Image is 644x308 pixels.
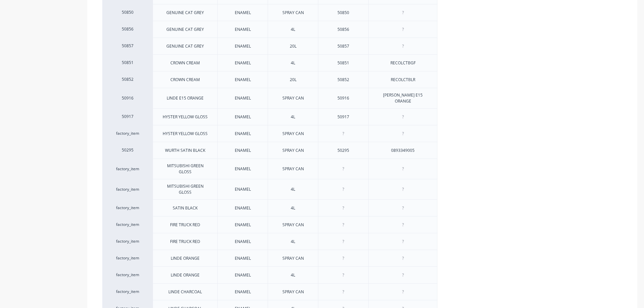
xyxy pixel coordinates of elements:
[109,238,146,244] div: factory_item
[226,204,260,212] div: ENAMEL
[276,288,310,296] div: SPRAY CAN
[226,221,260,229] div: ENAMEL
[226,146,260,155] div: ENAMEL
[327,59,360,67] div: 50851
[109,76,146,82] div: 50852
[161,25,209,34] div: GENUINE CAT GREY
[276,42,310,51] div: 20L
[157,129,213,138] div: HYSTER YELLOW GLOSS
[226,8,260,17] div: ENAMEL
[109,43,146,49] div: 50857
[102,38,437,54] div: 50857GENUINE CAT GREYENAMEL20L50857
[102,250,437,266] div: factory_itemLINDE ORANGEENAMELSPRAY CAN
[102,199,437,216] div: factory_itemSATIN BLACKENAMEL4L
[102,283,437,300] div: factory_itemLINDE CHARCOALENAMELSPRAY CAN
[102,266,437,283] div: factory_itemLINDE ORANGEENAMEL4L
[226,165,260,173] div: ENAMEL
[327,25,360,34] div: 50856
[226,59,260,67] div: ENAMEL
[226,113,260,121] div: ENAMEL
[226,129,260,138] div: ENAMEL
[102,88,437,108] div: 50916LINDE E15 ORANGEENAMELSPRAY CAN50916[PERSON_NAME] E15 ORANGE
[102,71,437,88] div: 50852CROWN CREAMENAMEL20L50852RECOLCTBLR
[109,166,146,172] div: factory_item
[165,75,205,84] div: CROWN CREAM
[276,204,310,212] div: 4L
[226,271,260,280] div: ENAMEL
[109,60,146,66] div: 50851
[109,130,146,136] div: factory_item
[109,114,146,120] div: 50917
[276,25,310,34] div: 4L
[276,254,310,263] div: SPRAY CAN
[327,113,360,121] div: 50917
[327,146,360,155] div: 50295
[327,94,360,103] div: 50916
[226,185,260,194] div: ENAMEL
[226,75,260,84] div: ENAMEL
[102,216,437,233] div: factory_itemFIRE TRUCK REDENAMELSPRAY CAN
[226,94,260,103] div: ENAMEL
[102,108,437,125] div: 50917HYSTER YELLOW GLOSSENAMEL4L50917
[226,25,260,34] div: ENAMEL
[165,221,206,229] div: FIRE TRUCK RED
[276,59,310,67] div: 4L
[165,237,206,246] div: FIRE TRUCK RED
[161,42,209,51] div: GENUINE CAT GREY
[276,185,310,194] div: 4L
[226,42,260,51] div: ENAMEL
[102,159,437,179] div: factory_itemMITSUBISHI GREEN GLOSSENAMELSPRAY CAN
[276,129,310,138] div: SPRAY CAN
[102,21,437,38] div: 50856GENUINE CAT GREYENAMEL4L50856
[327,8,360,17] div: 50850
[276,271,310,280] div: 4L
[102,54,437,71] div: 50851CROWN CREAMENAMEL4L50851RECOLCTBGF
[167,204,203,212] div: SATIN BLACK
[109,95,146,101] div: 50916
[276,221,310,229] div: SPRAY CAN
[109,272,146,278] div: factory_item
[165,254,205,263] div: LINDE ORANGE
[165,271,205,280] div: LINDE ORANGE
[161,8,209,17] div: GENUINE CAT GREY
[156,182,215,197] div: MITSUBISHI GREEN GLOSS
[276,8,310,17] div: SPRAY CAN
[226,254,260,263] div: ENAMEL
[327,42,360,51] div: 50857
[276,94,310,103] div: SPRAY CAN
[102,142,437,159] div: 50295WURTH SATIN BLACKENAMELSPRAY CAN502950893349005
[109,186,146,192] div: factory_item
[109,205,146,211] div: factory_item
[165,59,205,67] div: CROWN CREAM
[276,146,310,155] div: SPRAY CAN
[385,59,421,67] div: RECOLCTBGF
[386,146,420,155] div: 0893349005
[109,147,146,153] div: 50295
[109,255,146,261] div: factory_item
[102,233,437,250] div: factory_itemFIRE TRUCK REDENAMEL4L
[226,237,260,246] div: ENAMEL
[163,288,207,296] div: LINDE CHARCOAL
[276,113,310,121] div: 4L
[109,289,146,295] div: factory_item
[109,222,146,228] div: factory_item
[276,237,310,246] div: 4L
[102,179,437,199] div: factory_itemMITSUBISHI GREEN GLOSSENAMEL4L
[160,146,211,155] div: WURTH SATIN BLACK
[226,288,260,296] div: ENAMEL
[327,75,360,84] div: 50852
[157,113,213,121] div: HYSTER YELLOW GLOSS
[371,91,434,106] div: [PERSON_NAME] E15 ORANGE
[109,26,146,32] div: 50856
[385,75,421,84] div: RECOLCTBLR
[156,162,215,176] div: MITSUBISHI GREEN GLOSS
[109,9,146,15] div: 50850
[161,94,209,103] div: LINDE E15 ORANGE
[276,165,310,173] div: SPRAY CAN
[102,125,437,142] div: factory_itemHYSTER YELLOW GLOSSENAMELSPRAY CAN
[276,75,310,84] div: 20L
[102,4,437,21] div: 50850GENUINE CAT GREYENAMELSPRAY CAN50850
